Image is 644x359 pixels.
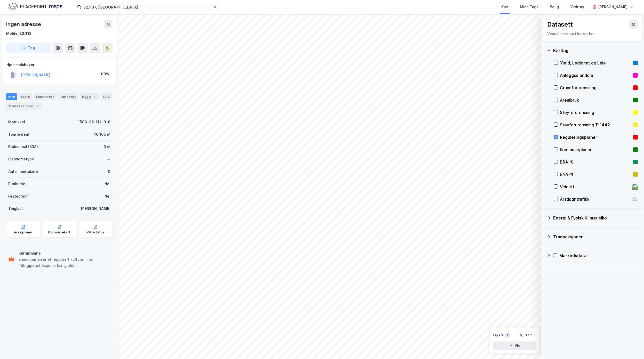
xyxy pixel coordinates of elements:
div: Kommunekart [48,230,70,234]
div: Miljøstatus [86,230,104,234]
div: Støyforurensning T-1442 [560,122,631,128]
div: — [107,156,110,162]
div: 1506-32-112-0-0 [78,119,110,125]
div: Kartlag [553,47,638,54]
div: Eiendommen er et registrert kulturminne. Tilleggsrestriksjoner kan gjelde. [19,256,110,269]
div: 1 [34,103,39,109]
div: Antall leietakere [8,168,38,175]
div: Nei [104,181,110,187]
div: Datasett [547,20,573,29]
div: 100% [99,71,109,77]
div: Kart [501,4,509,10]
div: Leietakere [34,93,57,100]
div: Transaksjoner [6,102,42,110]
button: Tøm [516,331,536,339]
div: Markedsdata [559,252,638,259]
input: Søk på adresse, matrikkel, gårdeiere, leietakere eller personer [81,3,213,11]
div: Festegrunn [8,193,28,199]
div: Bolig [550,4,559,10]
button: Vis [493,341,536,350]
div: Eiendomstype [8,156,34,162]
div: ESG [101,93,112,100]
div: 16 105 ㎡ [94,131,110,137]
div: Bruksareal (BRA) [8,144,38,150]
div: Info [6,93,17,100]
div: Veinett [560,184,630,190]
div: Reguleringsplaner [560,134,631,140]
div: [PERSON_NAME] [598,4,627,10]
div: Bygg [80,93,99,100]
div: 🛣️ [631,183,638,190]
div: Transaksjoner [553,234,638,240]
div: Layers [493,333,504,337]
div: Verktøy [570,4,584,10]
div: Hjemmelshaver [6,62,112,68]
div: Kommuneplaner [560,146,631,153]
div: Grunnforurensning [560,85,631,91]
div: Anleggseiendom [560,72,631,78]
button: Tag [6,43,51,53]
div: Mine Tags [520,4,538,10]
div: Støyforurensning [560,109,631,116]
div: Matrikkel [8,119,25,125]
div: BYA–% [560,171,631,177]
div: 1 [92,94,97,99]
div: Tomteareal [8,131,29,137]
div: Kulturminne [19,250,110,256]
iframe: Chat Widget [618,334,644,359]
div: Tinglyst [8,206,23,212]
img: logo.f888ab2527a4732fd821a326f86c7f29.svg [8,2,62,11]
div: [PERSON_NAME] [81,206,110,212]
div: Ingen adresse [6,20,42,28]
div: Energi & Fysisk Klimarisiko [553,215,638,221]
div: Årsdøgntrafikk [560,196,630,202]
div: Datasett [59,93,78,100]
div: 0 ㎡ [103,144,110,150]
div: Yield, Ledighet og Leie [560,60,631,66]
div: Punktleie [8,181,25,187]
div: Kontrollprogram for chat [618,334,644,359]
div: Visualiser data i kartet her. [547,31,638,37]
div: 1 [505,333,510,338]
div: BRA–% [560,159,631,165]
div: Eiere [19,93,32,100]
div: Arealbruk [560,97,631,103]
div: Arealplaner [14,230,32,234]
div: Molde, 32/112 [6,30,31,37]
div: Nei [104,193,110,199]
div: 0 [108,168,110,175]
